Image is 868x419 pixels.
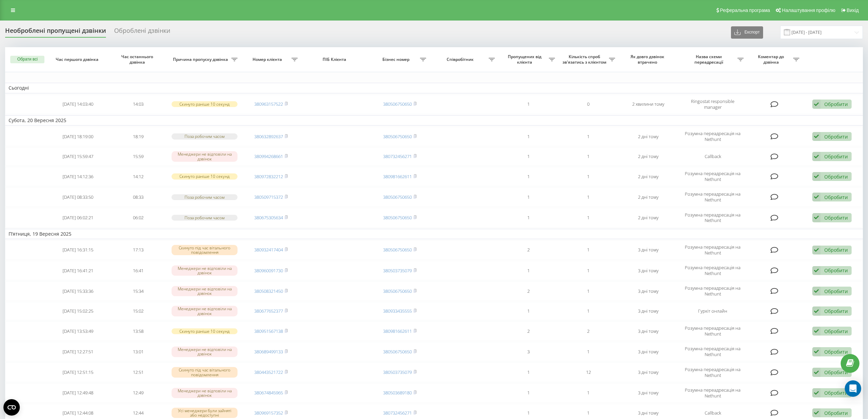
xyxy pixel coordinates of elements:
[824,267,848,274] div: Обробити
[254,214,283,221] a: 380675305634
[383,390,412,396] a: 380503689180
[824,173,848,180] div: Обробити
[678,322,747,341] td: Розумна переадресація на Nethunt
[678,261,747,280] td: Розумна переадресація на Nethunt
[172,306,238,316] div: Менеджери не відповіли на дзвінок
[498,322,558,341] td: 2
[619,302,679,320] td: 3 дні тому
[114,27,170,38] div: Оброблені дзвінки
[373,57,420,62] span: Бізнес номер
[824,328,848,335] div: Обробити
[502,54,549,65] span: Пропущених від клієнта
[824,369,848,376] div: Обробити
[383,288,412,294] a: 380506750650
[254,101,283,107] a: 380963157522
[619,147,679,166] td: 2 дні тому
[5,83,863,93] td: Сьогодні
[383,328,412,334] a: 380981662611
[172,346,238,357] div: Менеджери не відповіли на дзвінок
[383,410,412,416] a: 380732456271
[383,133,412,140] a: 380506750650
[682,54,737,65] span: Назва схеми переадресації
[558,187,619,207] td: 1
[498,383,558,403] td: 1
[782,8,835,13] span: Налаштування профілю
[498,127,558,146] td: 1
[498,261,558,280] td: 1
[619,127,679,146] td: 2 дні тому
[678,127,747,146] td: Розумна переадресація на Nethunt
[383,101,412,107] a: 380506750650
[48,363,108,382] td: [DATE] 12:51:15
[254,194,283,200] a: 380509715372
[172,194,238,200] div: Поза робочим часом
[498,342,558,361] td: 3
[824,410,848,416] div: Обробити
[498,240,558,260] td: 2
[824,390,848,396] div: Обробити
[558,322,619,341] td: 2
[678,342,747,361] td: Розумна переадресація на Nethunt
[498,187,558,207] td: 1
[383,267,412,274] a: 380503735079
[824,153,848,160] div: Обробити
[619,240,679,260] td: 3 дні тому
[619,208,679,227] td: 2 дні тому
[48,281,108,301] td: [DATE] 15:33:36
[10,56,44,63] button: Обрати всі
[108,127,168,146] td: 18:19
[172,57,231,62] span: Причина пропуску дзвінка
[172,286,238,296] div: Менеджери не відповіли на дзвінок
[172,408,238,418] div: Усі менеджери були зайняті або недоступні
[558,383,619,403] td: 1
[108,302,168,320] td: 15:02
[48,208,108,227] td: [DATE] 06:02:21
[108,187,168,207] td: 08:33
[48,167,108,186] td: [DATE] 14:12:36
[108,363,168,382] td: 12:51
[172,388,238,398] div: Менеджери не відповіли на дзвінок
[558,147,619,166] td: 1
[845,380,861,397] div: Open Intercom Messenger
[824,349,848,355] div: Обробити
[54,57,102,62] span: Час першого дзвінка
[108,147,168,166] td: 15:59
[498,95,558,114] td: 1
[48,342,108,361] td: [DATE] 12:27:51
[172,328,238,334] div: Скинуто раніше 10 секунд
[108,281,168,301] td: 15:34
[562,54,609,65] span: Кількість спроб зв'язатись з клієнтом
[5,27,106,38] div: Необроблені пропущені дзвінки
[678,147,747,166] td: Callback
[731,26,763,39] button: Експорт
[619,95,679,114] td: 2 хвилини тому
[619,342,679,361] td: 3 дні тому
[678,208,747,227] td: Розумна переадресація на Nethunt
[847,8,859,13] span: Вихід
[254,288,283,294] a: 380508321450
[498,281,558,301] td: 2
[558,167,619,186] td: 1
[48,261,108,280] td: [DATE] 16:41:21
[108,383,168,403] td: 12:49
[172,215,238,221] div: Поза робочим часом
[172,133,238,139] div: Поза робочим часом
[824,247,848,253] div: Обробити
[254,267,283,274] a: 380960091730
[108,95,168,114] td: 14:03
[114,54,162,65] span: Час останнього дзвінка
[172,265,238,276] div: Менеджери не відповіли на дзвінок
[383,349,412,355] a: 380506750650
[383,214,412,221] a: 380506750650
[383,194,412,200] a: 380506750650
[254,349,283,355] a: 380689499133
[558,281,619,301] td: 1
[108,322,168,341] td: 13:58
[383,369,412,375] a: 380503735079
[678,95,747,114] td: Ringostat responsible manager
[108,208,168,227] td: 06:02
[558,302,619,320] td: 1
[108,261,168,280] td: 16:41
[678,383,747,403] td: Розумна переадресація на Nethunt
[108,240,168,260] td: 17:13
